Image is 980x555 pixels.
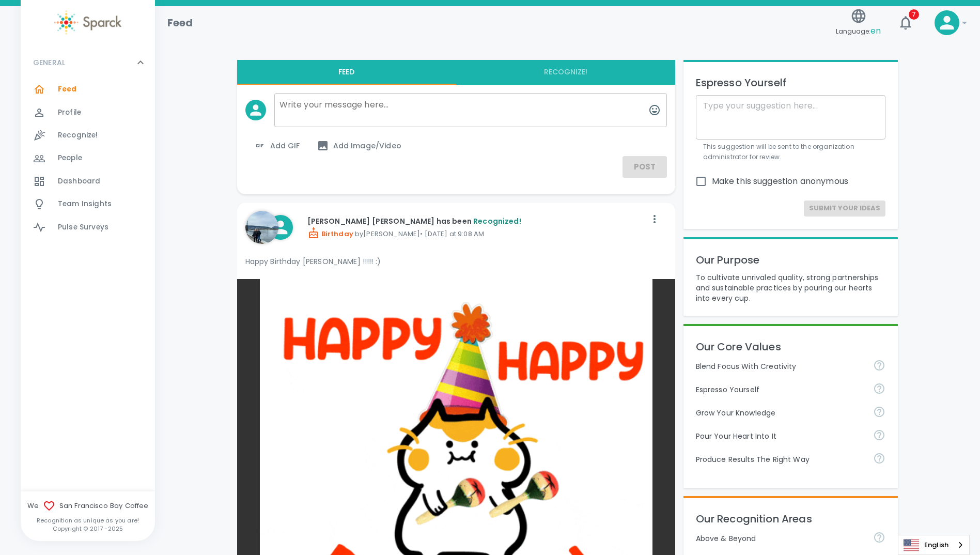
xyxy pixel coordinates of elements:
[21,101,155,124] a: Profile
[909,9,919,20] span: 7
[696,74,886,91] p: Espresso Yourself
[898,535,970,555] div: Language
[832,5,885,41] button: Language:en
[898,535,969,554] a: English
[245,256,667,267] p: Happy Birthday [PERSON_NAME] !!!!! :)
[696,454,865,465] p: Produce Results The Right Way
[58,222,108,233] span: Pulse Surveys
[870,25,881,37] span: en
[696,272,886,303] p: To cultivate unrivaled quality, strong partnerships and sustainable practices by pouring our hear...
[21,525,155,533] p: Copyright © 2017 - 2025
[696,408,865,418] p: Grow Your Knowledge
[245,211,278,244] img: Picture of Anna Belle Heredia
[21,193,155,215] a: Team Insights
[696,431,865,441] p: Pour Your Heart Into It
[58,176,100,187] span: Dashboard
[873,429,885,441] svg: Come to work to make a difference in your own way
[58,107,81,118] span: Profile
[696,338,886,355] p: Our Core Values
[254,140,300,152] span: Add GIF
[58,84,77,95] span: Feed
[836,24,881,38] span: Language:
[712,175,849,188] span: Make this suggestion anonymous
[21,47,155,78] div: GENERAL
[307,216,646,226] p: [PERSON_NAME] [PERSON_NAME] has been
[21,10,155,35] a: Sparck logo
[21,516,155,525] p: Recognition as unique as you are!
[456,60,675,85] button: Recognize!
[893,10,918,35] button: 7
[317,140,401,152] span: Add Image/Video
[33,57,65,68] p: GENERAL
[696,252,886,268] p: Our Purpose
[696,384,865,395] p: Espresso Yourself
[21,170,155,193] a: Dashboard
[237,60,456,85] button: Feed
[873,531,885,544] svg: For going above and beyond!
[307,227,646,239] p: by [PERSON_NAME] • [DATE] at 9:08 AM
[21,124,155,147] a: Recognize!
[873,382,885,395] svg: Share your voice and your ideas
[21,78,155,101] a: Feed
[21,78,155,243] div: GENERAL
[58,199,112,209] span: Team Insights
[21,147,155,169] a: People
[873,452,885,465] svg: Find success working together and doing the right thing
[703,142,879,162] p: This suggestion will be sent to the organization administrator for review.
[696,361,865,372] p: Blend Focus With Creativity
[58,153,82,163] span: People
[21,216,155,239] a: Pulse Surveys
[898,535,970,555] aside: Language selected: English
[58,130,98,141] span: Recognize!
[873,359,885,372] svg: Achieve goals today and innovate for tomorrow
[237,60,675,85] div: interaction tabs
[473,216,521,226] span: Recognized!
[167,14,193,31] h1: Feed
[873,406,885,418] svg: Follow your curiosity and learn together
[696,533,865,544] p: Above & Beyond
[21,500,155,512] span: We San Francisco Bay Coffee
[696,511,886,527] p: Our Recognition Areas
[54,10,121,35] img: Sparck logo
[307,229,353,239] span: Birthday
